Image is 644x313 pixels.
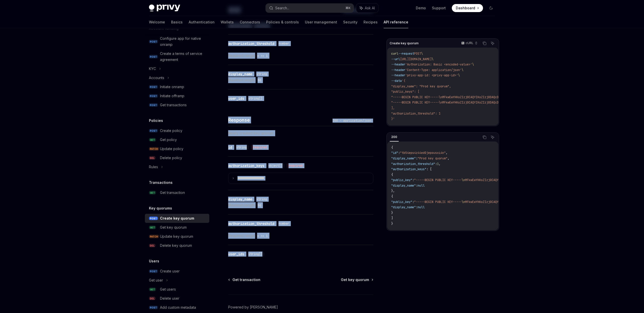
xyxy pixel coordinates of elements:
button: Copy the contents from the code block [481,40,488,47]
button: cURL [458,39,480,48]
h5: Transactions [149,180,173,186]
a: POSTAdd custom metadata [145,303,209,312]
p: Newly created key quorum. [228,130,373,136]
span: \ [432,57,433,61]
span: number [278,42,289,46]
img: dark logo [149,5,180,12]
div: Rules [149,164,158,170]
div: Get users [160,286,176,292]
span: "display_name" [391,205,416,209]
span: Get key quorum [341,277,369,282]
div: Update policy [160,146,183,152]
span: : [416,156,418,160]
span: { [391,173,393,177]
span: : [435,162,437,166]
span: Create key quorum [390,41,419,45]
button: Ask AI [489,40,496,47]
span: { [391,146,393,150]
span: POST [149,94,158,98]
span: "display_name" [391,156,416,160]
button: Ask AI [489,134,496,141]
a: Recipes [364,16,378,28]
a: DELDelete user [145,294,209,303]
p: cURL [466,41,473,45]
a: GETGet transaction [145,188,209,197]
span: DEL [149,297,155,300]
span: --header [391,73,405,77]
div: authorization_keys [228,163,264,168]
span: POST [149,217,158,220]
a: POSTCreate policy [145,126,209,135]
span: POST [149,55,158,59]
span: "public_key" [391,178,412,182]
div: Get policy [160,137,177,143]
span: : [398,151,400,155]
a: Get transaction [229,277,260,282]
span: string[] [248,96,262,100]
a: API reference [384,16,408,28]
button: Copy the contents from the code block [481,134,488,141]
span: null [418,205,425,209]
a: Demo [416,6,426,11]
code: x >= 1 [255,233,270,238]
code: 50 [256,78,263,83]
div: Create policy [160,128,182,134]
a: Security [343,16,357,28]
div: Maximum length: [228,202,373,208]
div: authorization_threshold [228,221,274,226]
span: POST [414,52,421,56]
a: Policies & controls [266,16,299,28]
span: ], [391,106,395,110]
span: GET [149,191,156,195]
span: , [446,151,448,155]
span: Dashboard [456,6,475,11]
a: Basics [171,16,183,28]
span: POST [149,129,158,133]
span: "-----BEGIN PUBLIC KEY----- [414,200,462,204]
span: string [256,72,267,76]
a: PATCHUpdate policy [145,144,209,153]
a: DELDelete key quorum [145,241,209,250]
span: "authorization_threshold": 1 [391,112,440,116]
a: Dashboard [452,4,483,12]
span: : [412,178,414,182]
h5: Users [149,258,159,264]
span: 1 [437,162,439,166]
a: PATCHUpdate key quorum [145,232,209,241]
div: Update key quorum [160,233,193,239]
div: Delete user [160,295,179,301]
div: Create a terms of service agreement [160,51,206,63]
span: POST [149,306,158,309]
a: Powered by [PERSON_NAME] [228,305,278,310]
div: 200 - application/json [331,118,373,123]
span: : [416,205,418,209]
span: , [439,162,440,166]
span: GET [149,288,156,291]
div: user_ids [228,252,244,257]
span: "Prod key quorum" [418,156,448,160]
h4: Response [228,117,331,123]
span: [URL][DOMAIN_NAME] [400,57,432,61]
span: 'privy-app-id: <privy-app-id>' [405,73,458,77]
span: GET [149,138,156,142]
span: , [448,156,449,160]
div: required [251,145,269,150]
div: Delete policy [160,155,182,161]
a: Welcome [149,16,165,28]
span: "display_name": "Prod key quorum", [391,84,451,88]
span: \ [472,62,474,66]
div: required [287,163,305,168]
span: \ [462,68,463,72]
a: Wallets [221,16,234,28]
a: Authentication [189,16,215,28]
div: Create key quorum [160,215,194,221]
span: --data [391,79,402,83]
span: MFkwEwYHKoZIzj0CAQYIKoZIzj0DAQcDQgAEx4aoeD72yykviK+f/ckqE2CItVIG [465,178,578,182]
span: --request [398,52,414,56]
span: object[] [268,164,283,168]
button: Ask AI [356,4,378,13]
a: GETGet key quorum [145,223,209,232]
div: id [228,145,232,150]
div: Get user [149,277,163,283]
span: --header [391,68,405,72]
